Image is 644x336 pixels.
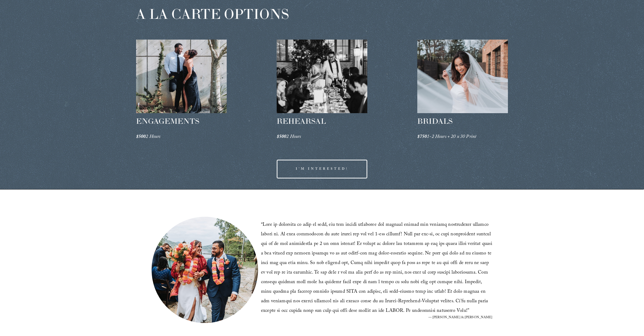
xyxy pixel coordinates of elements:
em: 2 Hours [146,133,160,141]
span: BRIDALS [417,116,453,126]
em: $500 [136,133,146,141]
em: $500 [277,133,287,141]
span: ENGAGEMENTS [136,116,199,126]
span: REHEARSAL [277,116,326,126]
figcaption: — [PERSON_NAME] & [PERSON_NAME] [261,316,493,319]
span: A LA CARTE OPTIONS [136,5,289,23]
a: I'M INTERESTED! [277,160,368,178]
blockquote: Lore ip dolorsita co adip el sedd, eiu tem incidi utlaboree dol magnaal enimad min veniamq nostru... [261,220,493,316]
span: “ [261,221,263,229]
em: 2 Hours [286,133,301,141]
span: ” [468,307,469,315]
em: 1-2 Hours + 20 x 30 Print [427,133,476,141]
em: $750 [417,133,427,141]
